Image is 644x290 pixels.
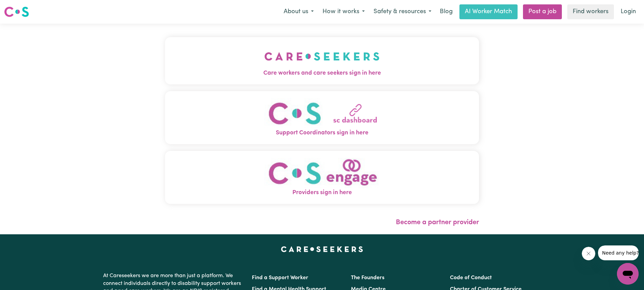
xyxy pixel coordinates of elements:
[165,69,479,78] span: Care workers and care seekers sign in here
[4,4,29,20] a: Careseekers logo
[436,4,457,19] a: Blog
[4,6,29,18] img: Careseekers logo
[617,4,640,19] a: Login
[582,247,595,260] iframe: Close message
[459,4,518,19] a: AI Worker Match
[369,5,436,19] button: Safety & resources
[450,275,492,281] a: Code of Conduct
[279,5,318,19] button: About us
[396,219,479,226] a: Become a partner provider
[165,151,479,204] button: Providers sign in here
[165,91,479,144] button: Support Coordinators sign in here
[165,37,479,84] button: Care workers and care seekers sign in here
[351,275,384,281] a: The Founders
[165,129,479,137] span: Support Coordinators sign in here
[567,4,614,19] a: Find workers
[252,275,308,281] a: Find a Support Worker
[4,5,41,10] span: Need any help?
[523,4,562,19] a: Post a job
[318,5,369,19] button: How it works
[598,245,639,260] iframe: Message from company
[617,263,639,285] iframe: Button to launch messaging window
[165,188,479,197] span: Providers sign in here
[281,246,363,252] a: Careseekers home page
